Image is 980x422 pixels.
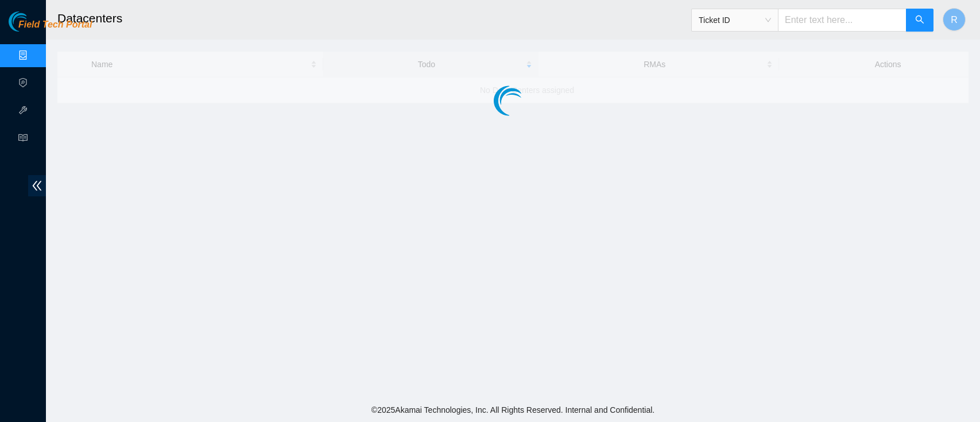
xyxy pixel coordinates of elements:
footer: © 2025 Akamai Technologies, Inc. All Rights Reserved. Internal and Confidential. [46,398,980,422]
span: read [18,128,28,151]
img: Akamai Technologies [9,11,58,32]
button: search [906,9,933,32]
a: Akamai TechnologiesField Tech Portal [9,21,92,36]
span: Field Tech Portal [18,20,92,30]
button: R [943,8,966,31]
span: search [915,15,924,26]
input: Enter text here... [778,9,907,32]
span: R [951,13,958,27]
span: double-left [28,175,46,196]
span: Ticket ID [699,11,771,29]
